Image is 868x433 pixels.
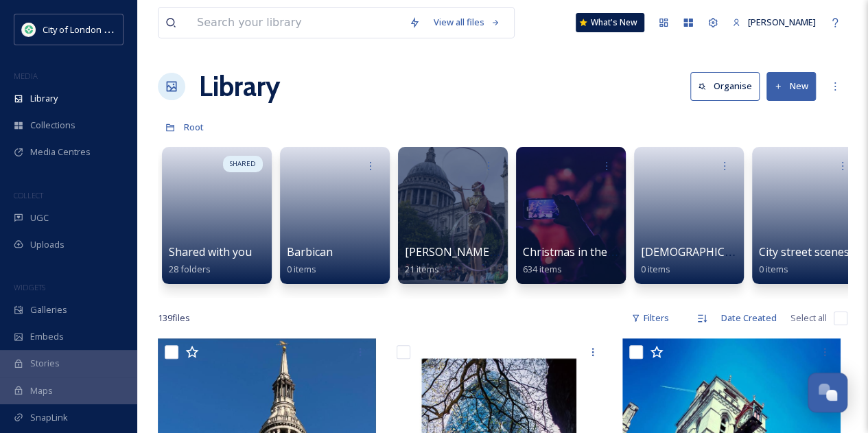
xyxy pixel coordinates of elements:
a: City street scenes0 items [759,246,849,275]
span: COLLECT [14,190,43,200]
span: Embeds [30,330,64,343]
span: UGC [30,211,49,224]
a: What's New [576,13,644,32]
span: Uploads [30,238,64,251]
a: SHAREDShared with you28 folders [158,140,276,284]
button: New [766,72,816,100]
img: 354633849_641918134643224_7365946917959491822_n.jpg [22,23,36,36]
span: Select all [790,312,827,325]
span: Shared with you [169,244,252,259]
span: MEDIA [14,71,38,81]
span: City street scenes [759,244,849,259]
span: Barbican [287,244,333,259]
a: Barbican0 items [287,246,333,275]
span: [DEMOGRAPHIC_DATA] [641,244,762,259]
span: Stories [30,357,60,370]
span: WIDGETS [14,282,45,292]
a: [DEMOGRAPHIC_DATA]0 items [641,246,762,275]
span: [PERSON_NAME] Fair 2023 [405,244,542,259]
span: Maps [30,384,53,397]
input: Search your library [190,8,402,38]
span: 139 file s [158,312,190,325]
span: 21 items [405,263,439,275]
span: [PERSON_NAME] [748,16,816,28]
a: Library [199,66,280,107]
button: Open Chat [808,373,847,412]
span: Christmas in the City 2023 [523,244,657,259]
span: 0 items [287,263,316,275]
span: Galleries [30,303,67,316]
span: SnapLink [30,411,68,424]
div: Date Created [714,305,784,331]
a: Root [184,119,204,135]
a: Organise [690,72,766,100]
a: Christmas in the City 2023634 items [523,246,657,275]
span: SHARED [230,159,256,169]
a: [PERSON_NAME] [725,9,823,36]
span: 0 items [641,263,670,275]
span: Collections [30,119,75,132]
a: View all files [427,9,507,36]
span: Media Centres [30,145,91,159]
button: Organise [690,72,760,100]
span: Library [30,92,58,105]
span: City of London Corporation [43,23,153,36]
span: 634 items [523,263,562,275]
a: [PERSON_NAME] Fair 202321 items [405,246,542,275]
div: Filters [624,305,676,331]
span: 0 items [759,263,788,275]
span: 28 folders [169,263,211,275]
span: Root [184,121,204,133]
